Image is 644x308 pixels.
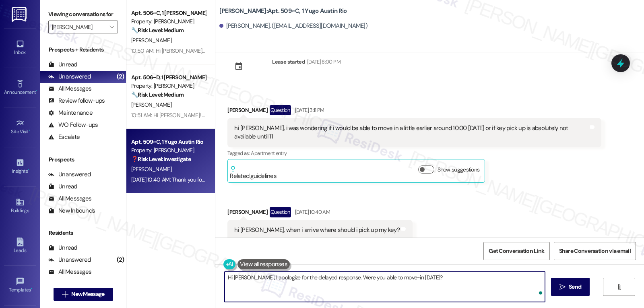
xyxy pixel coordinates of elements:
strong: 🔧 Risk Level: Medium [131,91,184,98]
a: Site Visit • [4,116,36,138]
div: [DATE] 8:00 PM [305,58,341,66]
a: Buildings [4,195,36,217]
div: Related guidelines [230,165,277,180]
div: Unread [48,182,77,191]
i:  [109,24,114,30]
div: All Messages [48,268,91,276]
span: Get Conversation Link [489,247,544,255]
span: • [29,128,30,133]
div: 10:51 AM: Hi [PERSON_NAME]! I'm sorry to hear that the air filter replacement wasn't completed to... [131,112,603,119]
div: Unread [48,244,77,252]
button: New Message [54,288,113,301]
div: Escalate [48,133,80,141]
div: [PERSON_NAME] [227,105,601,118]
div: [PERSON_NAME] [227,207,413,220]
span: New Message [71,290,104,298]
div: Residents [40,229,126,237]
div: Maintenance [48,109,93,117]
span: [PERSON_NAME] [131,165,171,173]
label: Viewing conversations for [48,8,118,21]
div: Review follow-ups [48,97,105,105]
i:  [616,284,622,290]
span: [PERSON_NAME] [131,101,171,108]
div: Question [270,207,291,217]
input: All communities [52,21,105,33]
div: Property: [PERSON_NAME] [131,17,206,26]
span: • [36,88,37,94]
div: Apt. 509~C, 1 Yugo Austin Rio [131,138,206,146]
div: Property: [PERSON_NAME] [131,82,206,90]
div: Property: [PERSON_NAME] [131,146,206,155]
span: • [28,167,29,173]
div: hi [PERSON_NAME], i was wondering if i would be able to move in a little earlier around 10:00 [DA... [234,124,588,141]
div: All Messages [48,85,91,93]
strong: 🔧 Risk Level: Medium [131,27,184,34]
div: Prospects [40,155,126,164]
div: Tagged as: [227,147,601,159]
a: Insights • [4,156,36,178]
div: WO Follow-ups [48,121,98,129]
a: Inbox [4,37,36,59]
span: [PERSON_NAME] [131,37,171,44]
div: Lease started [272,58,305,66]
div: New Inbounds [48,207,95,215]
div: Unanswered [48,170,91,179]
div: All Messages [48,194,91,203]
div: Apt. 506~C, 1 [PERSON_NAME] [131,9,206,17]
i:  [62,291,68,298]
strong: ❓ Risk Level: Investigate [131,155,191,163]
div: [DATE] 10:40 AM: Thank you for your message. Our offices are currently closed, but we will contac... [131,176,622,183]
div: Apt. 506~D, 1 [PERSON_NAME] [131,73,206,82]
span: Send [569,283,581,291]
div: [DATE] 10:40 AM [293,208,330,216]
label: Show suggestions [438,165,480,174]
div: Prospects + Residents [40,45,126,54]
a: Templates • [4,275,36,296]
div: [PERSON_NAME]. ([EMAIL_ADDRESS][DOMAIN_NAME]) [219,22,367,30]
a: Leads [4,235,36,257]
div: Unanswered [48,72,91,81]
div: Unanswered [48,256,91,264]
i:  [559,284,566,290]
div: hi [PERSON_NAME], when i arrive where should i pick up my key? [234,226,400,234]
div: [DATE] 3:11 PM [293,106,324,114]
span: • [31,286,32,291]
b: [PERSON_NAME]: Apt. 509~C, 1 Yugo Austin Rio [219,7,347,15]
button: Send [551,278,590,296]
div: Question [270,105,291,115]
div: (2) [115,254,126,266]
div: Unread [48,60,77,69]
button: Get Conversation Link [483,242,549,260]
button: Share Conversation via email [554,242,636,260]
span: Apartment entry [251,150,287,157]
span: Share Conversation via email [559,247,631,255]
textarea: To enrich screen reader interactions, please activate Accessibility in Grammarly extension settings [225,272,545,302]
img: ResiDesk Logo [12,7,28,22]
div: (2) [115,70,126,83]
